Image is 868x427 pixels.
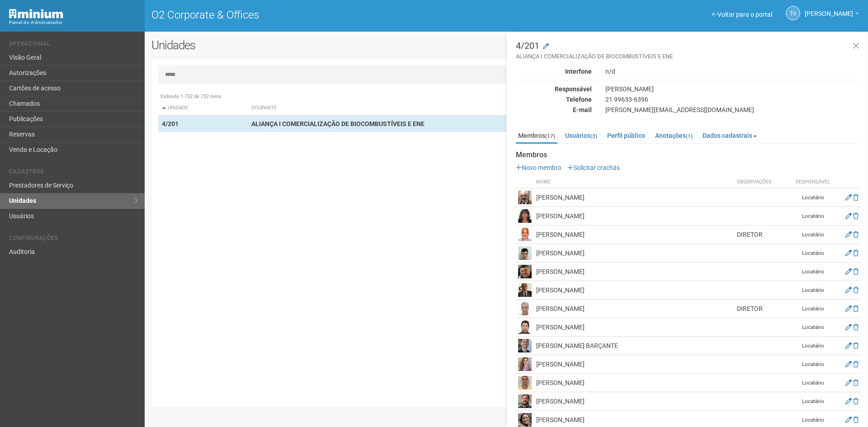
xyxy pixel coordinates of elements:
[735,300,791,318] td: DIRETOR
[790,337,835,355] td: Locatário
[853,212,859,220] a: Excluir membro
[516,129,557,144] a: Membros(17)
[845,286,852,294] a: Editar membro
[516,164,561,171] a: Novo membro
[251,120,425,127] strong: ALIANÇA I COMERCIALIZAÇÃO DE BIOCOMBUSTÍVEIS E ENE
[599,85,868,93] div: [PERSON_NAME]
[853,268,859,275] a: Excluir membro
[534,244,735,263] td: [PERSON_NAME]
[248,101,555,116] th: Ocupante: activate to sort column ascending
[853,249,859,257] a: Excluir membro
[518,357,532,371] img: user.png
[509,85,599,93] div: Responsável
[518,209,532,223] img: user.png
[790,188,835,207] td: Locatário
[518,320,532,334] img: user.png
[509,106,599,114] div: E-mail
[534,176,735,188] th: Nome
[162,120,179,127] strong: 4/201
[853,324,859,331] a: Excluir membro
[853,286,859,294] a: Excluir membro
[853,398,859,405] a: Excluir membro
[151,38,439,52] h2: Unidades
[509,95,599,103] div: Telefone
[790,281,835,300] td: Locatário
[590,133,597,139] small: (3)
[790,207,835,225] td: Locatário
[790,355,835,374] td: Locatário
[151,9,500,21] h1: O2 Corporate & Offices
[853,194,859,201] a: Excluir membro
[9,235,138,244] li: Configurações
[599,67,868,75] div: n/d
[845,212,852,220] a: Editar membro
[853,231,859,238] a: Excluir membro
[790,300,835,318] td: Locatário
[686,133,693,139] small: (1)
[534,337,735,355] td: [PERSON_NAME] BARÇANTE
[518,228,532,241] img: user.png
[790,318,835,337] td: Locatário
[516,52,861,61] small: ALIANÇA I COMERCIALIZAÇÃO DE BIOCOMBUSTÍVEIS E ENE
[653,129,695,142] a: Anotações(1)
[845,361,852,368] a: Editar membro
[853,361,859,368] a: Excluir membro
[545,133,555,139] small: (17)
[518,339,532,352] img: user.png
[158,101,248,116] th: Unidade: activate to sort column descending
[534,225,735,244] td: [PERSON_NAME]
[567,164,620,171] a: Solicitar crachás
[845,416,852,423] a: Editar membro
[845,398,852,405] a: Editar membro
[9,19,138,27] div: Painel do Administrador
[735,225,791,244] td: DIRETOR
[790,244,835,263] td: Locatário
[534,374,735,392] td: [PERSON_NAME]
[599,106,868,114] div: [PERSON_NAME][EMAIL_ADDRESS][DOMAIN_NAME]
[534,207,735,225] td: [PERSON_NAME]
[158,93,854,101] div: Exibindo 1-732 de 732 itens
[790,392,835,411] td: Locatário
[853,305,859,312] a: Excluir membro
[845,342,852,349] a: Editar membro
[534,318,735,337] td: [PERSON_NAME]
[599,95,868,103] div: 21 99633-6396
[735,176,791,188] th: Observações
[845,194,852,201] a: Editar membro
[845,268,852,275] a: Editar membro
[518,376,532,389] img: user.png
[518,265,532,278] img: user.png
[518,394,532,408] img: user.png
[563,129,599,142] a: Usuários(3)
[516,41,861,61] h3: 4/201
[845,379,852,386] a: Editar membro
[534,263,735,281] td: [PERSON_NAME]
[605,129,647,142] a: Perfil público
[509,67,599,75] div: Interfone
[853,416,859,423] a: Excluir membro
[9,41,138,50] li: Operacional
[805,1,853,17] span: Thayane Vasconcelos Torres
[786,6,800,20] a: TV
[534,188,735,207] td: [PERSON_NAME]
[853,379,859,386] a: Excluir membro
[790,176,835,188] th: Responsável
[534,392,735,411] td: [PERSON_NAME]
[518,413,532,427] img: user.png
[516,151,861,159] strong: Membros
[534,300,735,318] td: [PERSON_NAME]
[845,231,852,238] a: Editar membro
[790,225,835,244] td: Locatário
[790,374,835,392] td: Locatário
[518,191,532,204] img: user.png
[845,324,852,331] a: Editar membro
[790,263,835,281] td: Locatário
[9,169,138,178] li: Cadastros
[712,11,772,18] a: Voltar para o portal
[534,355,735,374] td: [PERSON_NAME]
[845,249,852,257] a: Editar membro
[534,281,735,300] td: [PERSON_NAME]
[518,302,532,315] img: user.png
[805,11,859,19] a: [PERSON_NAME]
[9,9,63,19] img: Minium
